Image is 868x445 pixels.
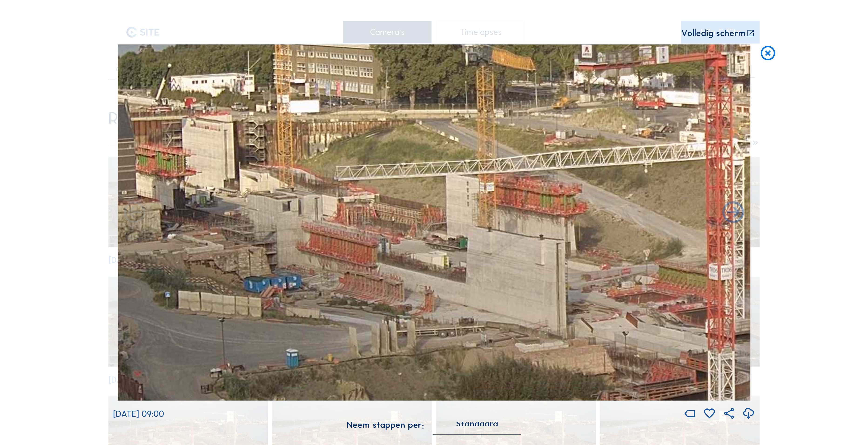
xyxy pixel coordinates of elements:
[720,200,746,226] i: Back
[433,422,521,435] div: Standaard
[347,421,424,429] div: Neem stappen per:
[681,29,746,38] div: Volledig scherm
[456,422,498,426] div: Standaard
[113,409,164,419] span: [DATE] 09:00
[122,200,148,226] i: Forward
[118,44,750,401] img: Image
